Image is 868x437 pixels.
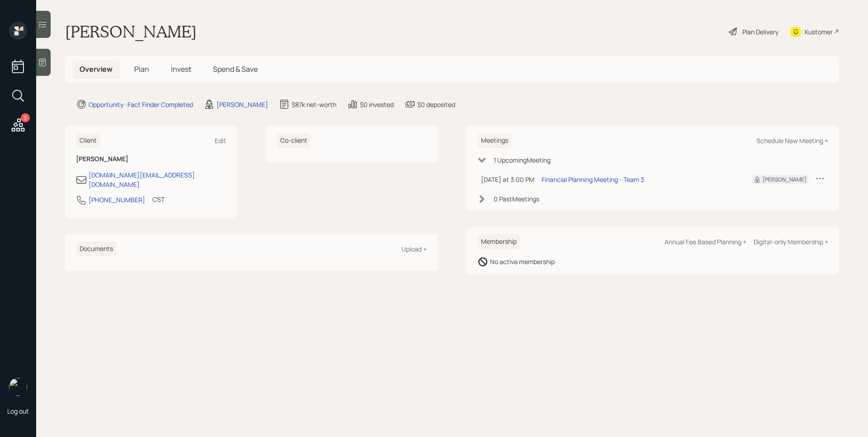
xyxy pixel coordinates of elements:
[7,407,29,415] div: Log out
[277,133,311,148] h6: Co-client
[494,194,539,204] div: 0 Past Meeting s
[89,100,193,109] div: Opportunity · Fact Finder Completed
[494,155,551,165] div: 1 Upcoming Meeting
[401,245,427,253] div: Upload +
[89,170,226,189] div: [DOMAIN_NAME][EMAIL_ADDRESS][DOMAIN_NAME]
[89,195,145,205] div: [PHONE_NUMBER]
[490,257,555,266] div: No active membership
[756,136,828,145] div: Schedule New Meeting +
[65,22,197,42] h1: [PERSON_NAME]
[171,64,191,74] span: Invest
[9,378,27,396] img: james-distasi-headshot.png
[76,242,117,256] h6: Documents
[134,64,149,74] span: Plan
[665,237,746,246] div: Annual Fee Based Planning +
[217,100,268,109] div: [PERSON_NAME]
[763,176,807,184] div: [PERSON_NAME]
[152,195,165,204] div: CST
[805,27,833,37] div: Kustomer
[481,175,534,184] div: [DATE] at 3:00 PM
[76,155,226,163] h6: [PERSON_NAME]
[742,27,778,37] div: Plan Delivery
[477,133,512,148] h6: Meetings
[477,234,520,249] h6: Membership
[360,100,394,109] div: $0 invested
[80,64,113,74] span: Overview
[21,113,30,122] div: 3
[215,136,226,145] div: Edit
[76,133,100,148] h6: Client
[292,100,336,109] div: $87k net-worth
[542,175,644,184] div: Financial Planning Meeting - Team 3
[754,237,828,246] div: Digital-only Membership +
[417,100,455,109] div: $0 deposited
[213,64,258,74] span: Spend & Save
